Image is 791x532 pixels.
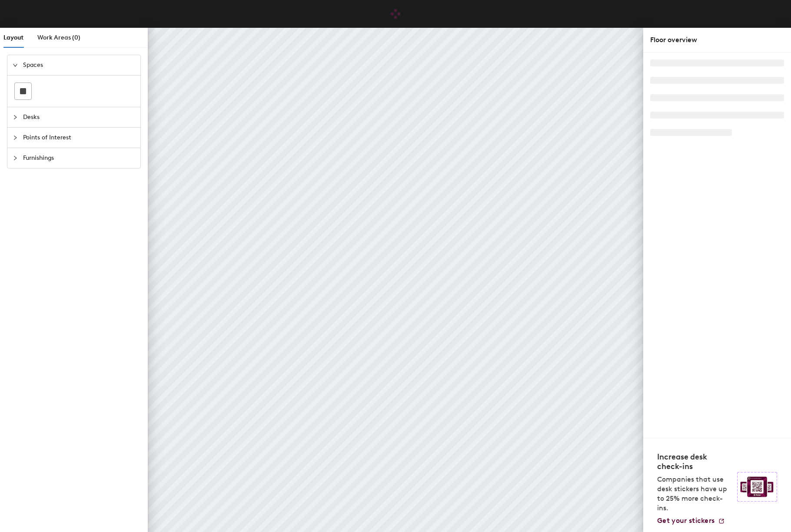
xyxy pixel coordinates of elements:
[657,452,732,471] h4: Increase desk check-ins
[23,107,135,127] span: Desks
[13,155,18,161] span: collapsed
[13,115,18,120] span: collapsed
[657,516,725,525] a: Get your stickers
[657,516,715,525] span: Get your stickers
[37,34,80,41] span: Work Areas (0)
[3,34,23,41] span: Layout
[23,55,135,75] span: Spaces
[650,35,784,45] div: Floor overview
[23,148,135,168] span: Furnishings
[13,135,18,140] span: collapsed
[23,128,135,148] span: Points of Interest
[737,472,777,502] img: Sticker logo
[13,63,18,68] span: expanded
[657,475,732,513] p: Companies that use desk stickers have up to 25% more check-ins.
